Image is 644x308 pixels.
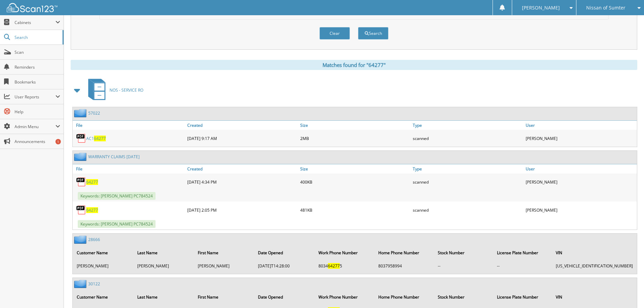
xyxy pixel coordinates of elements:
[375,290,434,304] th: Home Phone Number
[522,6,560,10] span: [PERSON_NAME]
[186,203,299,217] div: [DATE] 2:05 PM
[88,154,140,160] a: WARRANTY CLAIMS [DATE]
[328,263,340,269] span: 64277
[434,246,493,260] th: Stock Number
[411,132,524,145] div: scanned
[84,77,143,103] a: NOS - SERVICE RO
[494,260,552,271] td: --
[73,246,133,260] th: Customer Name
[15,109,60,115] span: Help
[76,205,86,215] img: PDF.png
[134,260,194,271] td: [PERSON_NAME]
[524,203,637,217] div: [PERSON_NAME]
[375,260,434,271] td: 8037958994
[78,220,156,228] span: Keywords: [PERSON_NAME] PC784524
[524,132,637,145] div: [PERSON_NAME]
[71,60,637,70] div: Matches found for "64277"
[73,290,133,304] th: Customer Name
[186,164,299,173] a: Created
[86,136,106,141] a: AC164277
[88,281,100,287] a: 30122
[73,121,186,130] a: File
[74,152,88,161] img: folder2.png
[494,290,552,304] th: License Plate Number
[76,177,86,187] img: PDF.png
[7,3,57,12] img: scan123-logo-white.svg
[315,260,374,271] td: 8034 5
[319,27,350,40] button: Clear
[86,179,98,185] a: 64277
[55,139,61,144] div: 1
[74,280,88,288] img: folder2.png
[552,290,636,304] th: VIN
[86,207,98,213] a: 64277
[186,121,299,130] a: Created
[552,246,636,260] th: VIN
[434,290,493,304] th: Stock Number
[15,49,60,55] span: Scan
[74,109,88,117] img: folder2.png
[411,121,524,130] a: Type
[15,139,60,144] span: Announcements
[73,260,133,271] td: [PERSON_NAME]
[255,260,314,271] td: [DATE]T14:28:00
[73,164,186,173] a: File
[78,192,156,200] span: Keywords: [PERSON_NAME] PC784524
[15,34,59,40] span: Search
[134,246,194,260] th: Last Name
[524,121,637,130] a: User
[15,124,55,129] span: Admin Menu
[88,237,100,242] a: 28666
[315,290,374,304] th: Work Phone Number
[15,94,55,100] span: User Reports
[494,246,552,260] th: License Plate Number
[15,64,60,70] span: Reminders
[586,6,625,10] span: Nissan of Sumter
[255,246,314,260] th: Date Opened
[15,20,55,25] span: Cabinets
[186,175,299,189] div: [DATE] 4:34 PM
[524,164,637,173] a: User
[88,110,100,116] a: 57022
[15,79,60,85] span: Bookmarks
[299,132,411,145] div: 2MB
[299,175,411,189] div: 400KB
[299,164,411,173] a: Size
[255,290,314,304] th: Date Opened
[194,290,254,304] th: First Name
[524,175,637,189] div: [PERSON_NAME]
[194,260,254,271] td: [PERSON_NAME]
[74,235,88,244] img: folder2.png
[315,246,374,260] th: Work Phone Number
[186,132,299,145] div: [DATE] 9:17 AM
[375,246,434,260] th: Home Phone Number
[110,87,143,93] span: NOS - SERVICE RO
[76,133,86,143] img: PDF.png
[358,27,388,40] button: Search
[194,246,254,260] th: First Name
[299,203,411,217] div: 481KB
[552,260,636,271] td: [US_VEHICLE_IDENTIFICATION_NUMBER]
[411,164,524,173] a: Type
[134,290,194,304] th: Last Name
[94,136,106,141] span: 64277
[434,260,493,271] td: --
[411,175,524,189] div: scanned
[411,203,524,217] div: scanned
[610,276,644,308] iframe: Chat Widget
[299,121,411,130] a: Size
